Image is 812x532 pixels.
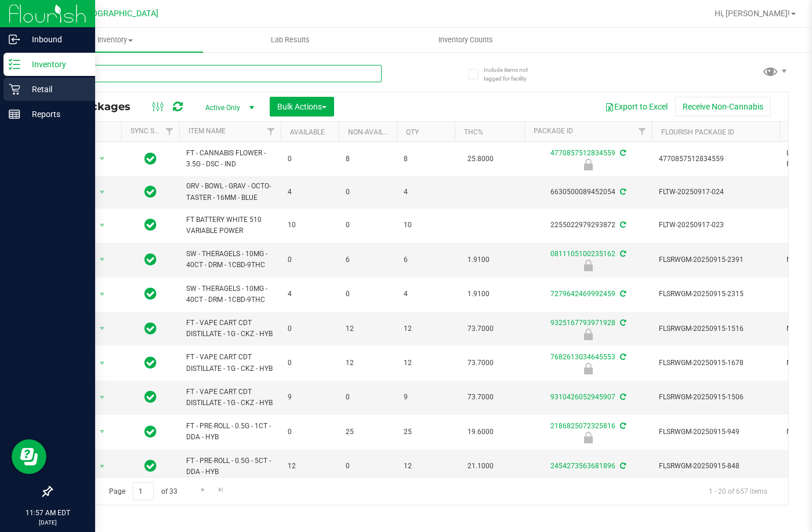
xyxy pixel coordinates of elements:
a: 2454273563681896 [550,462,615,470]
span: 9 [288,392,332,403]
span: select [95,252,110,268]
span: 73.7000 [462,355,499,371]
span: 4 [288,289,332,300]
span: 73.7000 [462,320,499,337]
p: Reports [20,107,90,121]
span: FT - CANNABIS FLOWER - 3.5G - DSC - IND [186,148,274,170]
span: Sync from Compliance System [618,319,626,327]
span: 1 - 20 of 657 items [699,482,777,500]
span: 6 [404,254,448,265]
span: FLTW-20250917-023 [659,220,773,231]
input: Search Package ID, Item Name, SKU, Lot or Part Number... [51,65,382,82]
span: select [95,217,110,234]
button: Export to Excel [597,97,675,116]
span: Hi, [PERSON_NAME]! [715,9,790,18]
span: select [95,458,110,475]
span: 73.7000 [462,389,499,406]
span: 0 [346,392,390,403]
span: 1.9100 [462,252,495,268]
a: Go to the next page [194,482,211,498]
p: Retail [20,82,90,96]
iframe: Resource center [12,439,46,474]
button: Receive Non-Cannabis [675,97,771,116]
span: In Sync [144,320,157,337]
span: select [95,320,110,337]
span: Sync from Compliance System [618,462,626,470]
span: FLSRWGM-20250915-1506 [659,392,773,403]
a: Filter [160,122,179,141]
span: In Sync [144,184,157,200]
p: Inbound [20,32,90,46]
a: Flourish Package ID [661,128,734,136]
a: Lab Results [203,28,378,52]
a: 4770857512834559 [550,149,615,157]
a: Qty [406,128,419,136]
span: 8 [404,154,448,165]
div: Newly Received [523,260,654,271]
a: Filter [262,122,281,141]
span: In Sync [144,424,157,440]
span: select [95,151,110,167]
span: 0 [346,187,390,198]
div: 6630500089452054 [523,187,654,198]
span: 6 [346,254,390,265]
span: FLSRWGM-20250915-1678 [659,358,773,369]
span: Sync from Compliance System [618,393,626,401]
span: select [95,355,110,371]
span: 25 [404,427,448,438]
span: Page of 33 [99,482,187,500]
span: In Sync [144,217,157,233]
div: Newly Received [523,363,654,374]
input: 1 [133,482,154,500]
span: FT - VAPE CART CDT DISTILLATE - 1G - CKZ - HYB [186,352,274,374]
span: Lab Results [255,35,325,45]
span: 1.9100 [462,286,495,303]
span: 8 [346,154,390,165]
div: Locked due to Testing Failure [523,159,654,170]
a: Inventory Counts [378,28,553,52]
p: [DATE] [5,518,90,527]
span: select [95,389,110,406]
span: In Sync [144,286,157,302]
span: 0 [346,220,390,231]
a: 9310426052945907 [550,393,615,401]
span: SW - THERAGELS - 10MG - 40CT - DRM - 1CBD-9THC [186,249,274,271]
span: Include items not tagged for facility [484,65,542,83]
span: Inventory [28,35,203,45]
span: 9 [404,392,448,403]
a: Inventory [28,28,203,52]
span: FT - PRE-ROLL - 0.5G - 5CT - DDA - HYB [186,456,274,478]
a: 9325167793971928 [550,319,615,327]
span: All Packages [60,100,142,113]
p: 11:57 AM EDT [5,508,90,518]
span: 10 [404,220,448,231]
span: 0 [288,254,332,265]
span: FLSRWGM-20250915-2315 [659,289,773,300]
span: 4770857512834559 [659,154,773,165]
span: select [95,424,110,440]
a: 7279642469992459 [550,290,615,298]
span: Sync from Compliance System [618,353,626,361]
span: 21.1000 [462,458,499,475]
span: select [95,286,110,303]
a: Available [290,128,325,136]
a: Non-Available [348,128,400,136]
span: In Sync [144,151,157,167]
span: 12 [346,358,390,369]
span: 0 [288,358,332,369]
inline-svg: Reports [9,108,20,120]
a: Sync Status [130,127,175,135]
span: FT BATTERY WHITE 510 VARIABLE POWER [186,214,274,236]
span: FLTW-20250917-024 [659,187,773,198]
div: 2255022979293872 [523,220,654,231]
span: 0 [346,461,390,472]
span: In Sync [144,252,157,268]
span: Sync from Compliance System [618,250,626,258]
span: 25 [346,427,390,438]
a: Go to the last page [213,482,230,498]
span: 25.8000 [462,151,499,167]
span: FLSRWGM-20250915-1516 [659,323,773,334]
span: SW - THERAGELS - 10MG - 40CT - DRM - 1CBD-9THC [186,283,274,305]
span: 12 [404,358,448,369]
span: Sync from Compliance System [618,188,626,196]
